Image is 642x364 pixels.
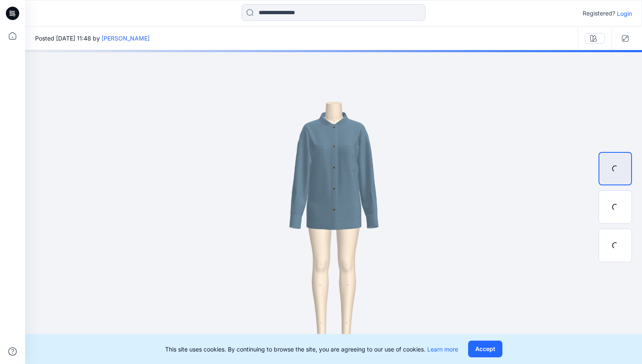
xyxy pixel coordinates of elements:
[427,346,458,353] a: Learn more
[583,8,615,18] p: Registered?
[468,341,502,357] button: Accept
[102,35,150,42] a: [PERSON_NAME]
[617,9,632,18] p: Login
[35,34,150,43] span: Posted [DATE] 11:48 by
[165,345,458,354] p: This site uses cookies. By continuing to browse the site, you are agreeing to our use of cookies.
[176,50,491,364] img: eyJhbGciOiJIUzI1NiIsImtpZCI6IjAiLCJzbHQiOiJzZXMiLCJ0eXAiOiJKV1QifQ.eyJkYXRhIjp7InR5cGUiOiJzdG9yYW...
